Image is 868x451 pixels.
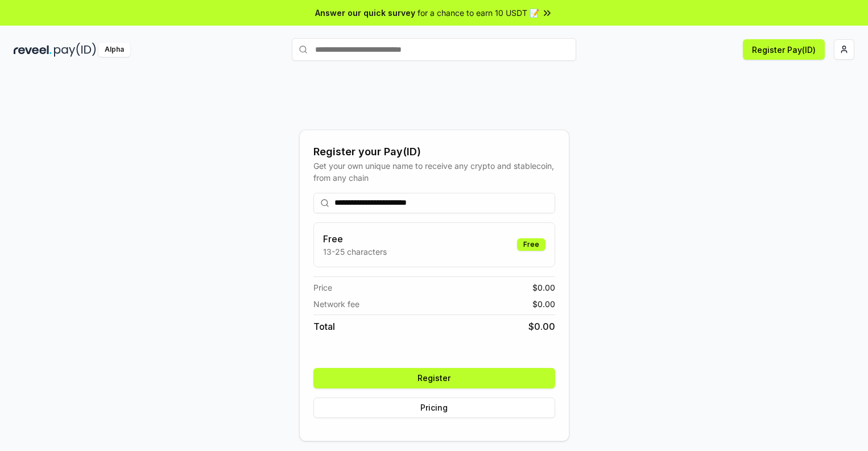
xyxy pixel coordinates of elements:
[313,368,555,388] button: Register
[313,160,555,184] div: Get your own unique name to receive any crypto and stablecoin, from any chain
[528,320,555,333] span: $ 0.00
[315,7,415,19] span: Answer our quick survey
[532,298,555,310] span: $ 0.00
[323,246,387,258] p: 13-25 characters
[743,39,825,60] button: Register Pay(ID)
[313,144,555,160] div: Register your Pay(ID)
[517,238,545,251] div: Free
[323,232,387,246] h3: Free
[418,7,539,19] span: for a chance to earn 10 USDT 📝
[313,298,359,310] span: Network fee
[98,43,130,57] div: Alpha
[532,282,555,293] span: $ 0.00
[313,398,555,418] button: Pricing
[14,43,52,57] img: reveel_dark
[54,43,96,57] img: pay_id
[313,282,332,293] span: Price
[313,320,335,333] span: Total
